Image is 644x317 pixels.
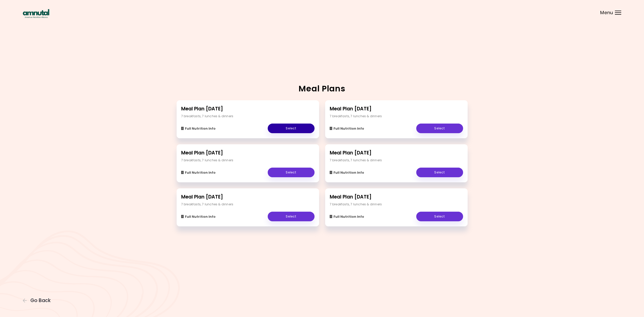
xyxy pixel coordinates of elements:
[30,298,51,303] span: Go Back
[334,215,364,219] span: Full Nutrition Info
[185,127,216,131] span: Full Nutrition Info
[268,124,315,133] a: Select - Meal Plan 9/26/2025
[181,202,234,207] div: 7 breakfasts , 7 lunches & dinners
[330,105,463,113] h2: Meal Plan [DATE]
[185,215,216,219] span: Full Nutrition Info
[330,202,382,207] div: 7 breakfasts , 7 lunches & dinners
[330,126,364,132] button: Full Nutrition Info - Meal Plan 9/19/2025
[416,212,463,221] a: Select - Meal Plan 8/11/2025
[416,168,463,177] a: Select - Meal Plan 9/5/2025
[334,127,364,131] span: Full Nutrition Info
[181,214,216,220] button: Full Nutrition Info - Meal Plan 8/21/2025
[334,171,364,175] span: Full Nutrition Info
[268,168,315,177] a: Select - Meal Plan 9/11/2025
[600,10,613,15] span: Menu
[330,170,364,176] button: Full Nutrition Info - Meal Plan 9/5/2025
[181,105,315,113] h2: Meal Plan [DATE]
[181,126,216,132] button: Full Nutrition Info - Meal Plan 9/26/2025
[181,149,315,157] h2: Meal Plan [DATE]
[330,214,364,220] button: Full Nutrition Info - Meal Plan 8/11/2025
[23,9,49,18] img: AmNutAl
[181,114,234,118] div: 7 breakfasts , 7 lunches & dinners
[416,124,463,133] a: Select - Meal Plan 9/19/2025
[181,158,234,163] div: 7 breakfasts , 7 lunches & dinners
[330,158,382,163] div: 7 breakfasts , 7 lunches & dinners
[299,85,345,93] h2: Meal Plans
[330,193,463,201] h2: Meal Plan [DATE]
[330,114,382,118] div: 7 breakfasts , 7 lunches & dinners
[185,171,216,175] span: Full Nutrition Info
[330,149,463,157] h2: Meal Plan [DATE]
[23,298,53,303] button: Go Back
[268,212,315,221] a: Select - Meal Plan 8/21/2025
[181,170,216,176] button: Full Nutrition Info - Meal Plan 9/11/2025
[181,193,315,201] h2: Meal Plan [DATE]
